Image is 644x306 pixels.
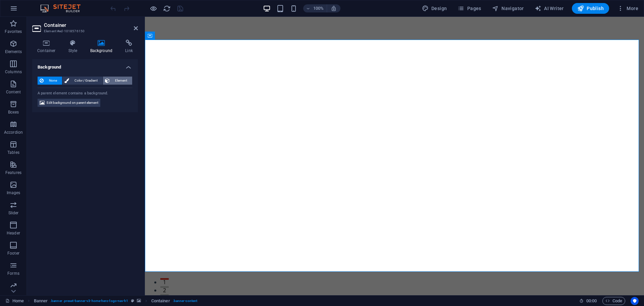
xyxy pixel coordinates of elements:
button: Pages [455,3,484,14]
i: This element contains a background [137,299,141,303]
button: Element [103,77,132,85]
p: Slider [8,210,19,216]
span: None [46,77,60,85]
button: Code [602,297,625,305]
p: Header [7,230,20,236]
button: Edit background on parent element [38,99,100,107]
h3: Element #ed-1018576150 [44,28,124,34]
span: Code [605,297,622,305]
h4: Link [120,40,138,54]
h4: Background [85,40,120,54]
h4: Container [32,40,63,54]
h4: Background [32,59,138,71]
h2: Container [44,22,138,28]
button: 100% [303,4,327,12]
p: Footer [7,251,19,256]
span: Publish [577,5,604,12]
i: This element is a customizable preset [131,299,134,303]
h6: 100% [313,4,324,12]
button: 2 [15,269,24,271]
p: Accordion [4,130,23,135]
button: Color / Gradient [62,77,103,85]
span: Click to select. Double-click to edit [151,297,170,305]
h4: Style [63,40,85,54]
i: On resize automatically adjust zoom level to fit chosen device. [331,5,337,11]
span: 00 00 [586,297,597,305]
button: More [614,3,641,14]
button: Usercentrics [631,297,639,305]
span: . banner-content [173,297,197,305]
span: Edit background on parent element [47,99,98,107]
button: 3 [15,277,24,279]
img: Editor Logo [39,4,89,12]
span: Navigator [492,5,524,12]
button: Publish [572,3,609,14]
button: AI Writer [532,3,567,14]
a: Click to cancel selection. Double-click to open Pages [5,297,24,305]
span: Element [112,77,130,85]
i: Reload page [163,5,171,12]
p: Features [5,170,21,175]
button: 1 [15,261,24,263]
p: Boxes [8,110,19,115]
div: A parent element contains a background. [38,88,132,96]
nav: breadcrumb [34,297,198,305]
span: AI Writer [535,5,564,12]
span: Pages [458,5,481,12]
p: Elements [5,49,22,54]
span: . banner .preset-banner-v3-home-hero-logo-nav-h1 [50,297,128,305]
button: reload [163,4,171,12]
p: Favorites [5,29,22,34]
p: Forms [7,271,19,276]
span: More [617,5,638,12]
button: Navigator [489,3,527,14]
button: Click here to leave preview mode and continue editing [149,4,157,12]
button: Design [419,3,450,14]
span: Click to select. Double-click to edit [34,297,48,305]
span: Design [422,5,447,12]
p: Columns [5,69,22,75]
span: : [591,298,592,303]
p: Images [7,190,20,195]
button: None [38,77,62,85]
p: Content [6,89,21,95]
h6: Session time [579,297,597,305]
p: Tables [7,150,19,155]
span: Color / Gradient [71,77,101,85]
